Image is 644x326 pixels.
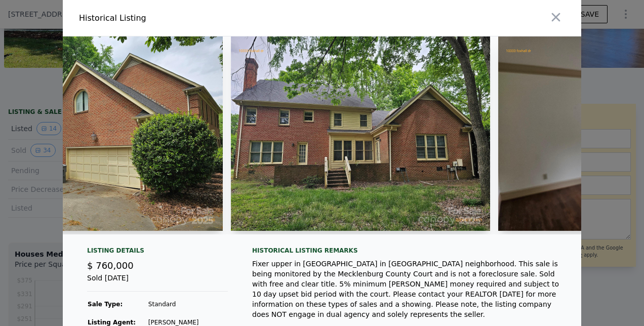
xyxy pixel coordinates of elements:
div: Historical Listing [79,12,318,24]
strong: Sale Type: [88,301,123,308]
span: $ 760,000 [87,260,134,271]
strong: Listing Agent: [88,319,136,326]
div: Fixer upper in [GEOGRAPHIC_DATA] in [GEOGRAPHIC_DATA] neighborhood. This sale is being monitored ... [252,259,565,319]
td: Standard [148,300,218,309]
div: Sold [DATE] [87,273,228,292]
img: Property Img [231,36,490,231]
div: Historical Listing remarks [252,247,565,255]
div: Listing Details [87,247,228,259]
